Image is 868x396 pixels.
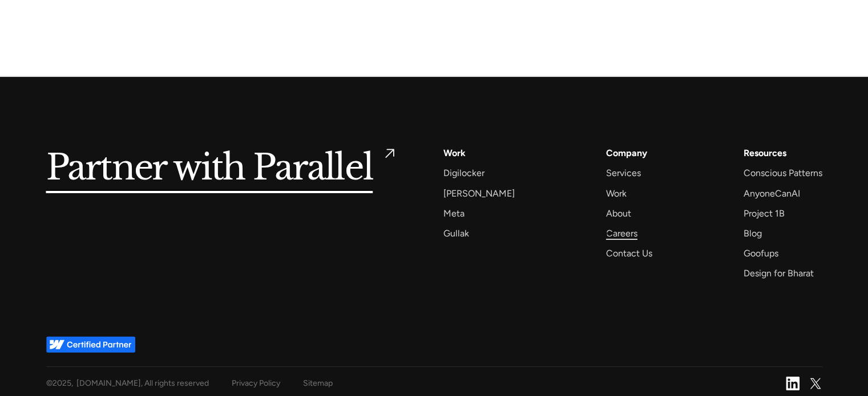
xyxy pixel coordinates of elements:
a: Sitemap [303,376,333,390]
a: Meta [443,206,465,221]
a: Privacy Policy [232,376,280,390]
a: Blog [743,226,761,241]
a: Work [443,145,466,161]
a: Company [606,145,647,161]
a: Work [606,186,627,201]
a: Digilocker [443,165,485,181]
a: Conscious Patterns [743,165,822,181]
div: © , [DOMAIN_NAME], All rights reserved [46,376,209,390]
a: Design for Bharat [743,266,813,281]
a: Goofups [743,246,778,261]
a: Partner with Parallel [46,145,398,191]
a: Gullak [443,226,469,241]
a: Contact Us [606,246,652,261]
span: 2025 [53,378,71,388]
a: [PERSON_NAME] [443,186,515,201]
a: About [606,206,631,221]
a: Careers [606,226,637,241]
a: Project 1B [743,206,784,221]
a: Services [606,165,641,181]
a: AnyoneCanAI [743,186,800,201]
h5: Partner with Parallel [46,145,373,191]
div: Resources [743,145,786,161]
